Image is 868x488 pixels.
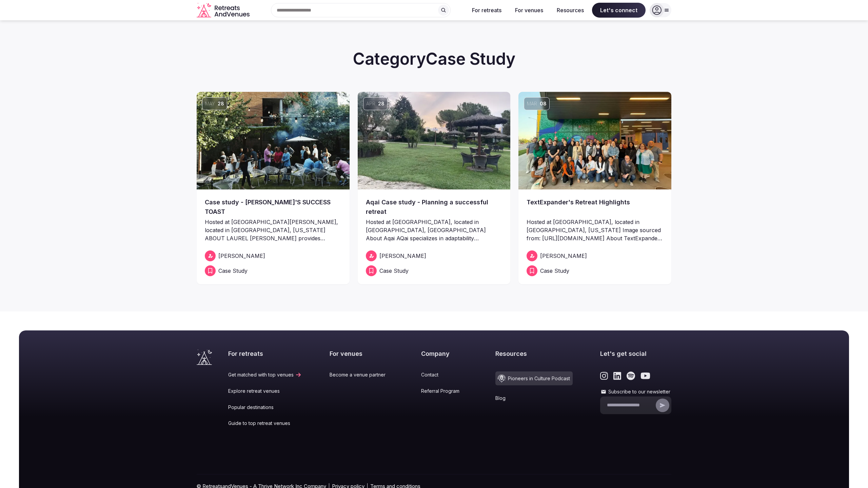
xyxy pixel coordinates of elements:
a: Popular destinations [228,404,302,411]
p: Hosted at [GEOGRAPHIC_DATA], located in [GEOGRAPHIC_DATA], [US_STATE] Image sourced from: [URL][D... [527,218,663,242]
span: 28 [218,100,224,107]
img: Case study - LAUREL'S SUCCESS TOAST [197,92,350,189]
span: 28 [378,100,384,107]
a: Become a venue partner [330,371,394,378]
a: Case Study [366,265,502,276]
h2: For retreats [228,349,302,358]
a: Explore retreat venues [228,388,302,394]
a: Pioneers in Culture Podcast [495,371,573,385]
p: Hosted at [GEOGRAPHIC_DATA][PERSON_NAME], located in [GEOGRAPHIC_DATA], [US_STATE] ABOUT LAUREL [... [205,218,341,242]
label: Subscribe to our newsletter [600,388,671,395]
a: Get matched with top venues [228,371,302,378]
a: Case Study [527,265,663,276]
a: Apr28 [358,92,511,189]
h2: For venues [330,349,394,358]
span: Case Study [379,267,409,275]
a: TextExpander's Retreat Highlights [527,198,663,217]
a: [PERSON_NAME] [527,250,663,261]
img: Aqai Case study - Planning a successful retreat [358,92,511,189]
button: For retreats [467,3,507,18]
span: 08 [540,100,547,107]
a: Case Study [205,265,341,276]
p: Hosted at [GEOGRAPHIC_DATA], located in [GEOGRAPHIC_DATA], [GEOGRAPHIC_DATA] About Aqai AQai spec... [366,218,502,242]
span: Let's connect [592,3,646,18]
a: Link to the retreats and venues Instagram page [600,371,608,380]
a: Guide to top retreat venues [228,420,302,427]
a: Visit the homepage [197,349,212,365]
a: Contact [421,371,468,378]
a: Link to the retreats and venues LinkedIn page [613,371,621,380]
a: [PERSON_NAME] [205,250,341,261]
span: May [205,100,215,107]
button: Resources [551,3,589,18]
a: Referral Program [421,388,468,394]
h2: Category Case Study [197,47,671,70]
a: [PERSON_NAME] [366,250,502,261]
span: Case Study [540,267,569,275]
a: Case study - [PERSON_NAME]'S SUCCESS TOAST [205,198,341,217]
h2: Company [421,349,468,358]
a: Link to the retreats and venues Youtube page [640,371,650,380]
span: [PERSON_NAME] [540,252,587,260]
a: Visit the homepage [197,3,251,18]
button: For venues [510,3,549,18]
span: Case Study [218,267,248,275]
span: Mar [527,100,537,107]
a: Blog [495,395,573,402]
a: May28 [197,92,350,189]
span: [PERSON_NAME] [379,252,426,260]
a: Link to the retreats and venues Spotify page [627,371,635,380]
span: Apr [366,100,375,107]
h2: Let's get social [600,349,671,358]
a: Aqai Case study - Planning a successful retreat [366,198,502,217]
svg: Retreats and Venues company logo [197,3,251,18]
h2: Resources [495,349,573,358]
a: Mar08 [518,92,671,189]
span: [PERSON_NAME] [218,252,265,260]
img: TextExpander's Retreat Highlights [518,92,671,189]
